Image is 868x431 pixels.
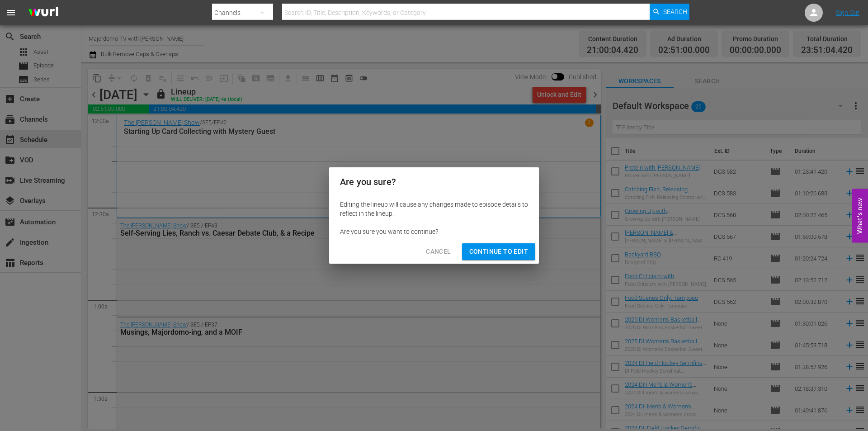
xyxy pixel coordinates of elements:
[426,246,451,257] span: Cancel
[22,2,65,24] img: ans4CAIJ8jUAAAAAAAAAAAAAAAAAAAAAAAAgQb4GAAAAAAAAAAAAAAAAAAAAAAAAJMjXAAAAAAAAAAAAAAAAAAAAAAAAgAT5G...
[5,7,16,18] span: menu
[852,189,868,242] button: Open Feedback Widget
[836,9,859,16] a: Sign Out
[340,200,528,218] div: Editing the lineup will cause any changes made to episode details to reflect in the lineup.
[340,227,528,236] div: Are you sure you want to continue?
[419,243,458,260] button: Cancel
[663,4,687,20] span: Search
[469,246,528,257] span: Continue to Edit
[340,175,528,189] h2: Are you sure?
[462,243,535,260] button: Continue to Edit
